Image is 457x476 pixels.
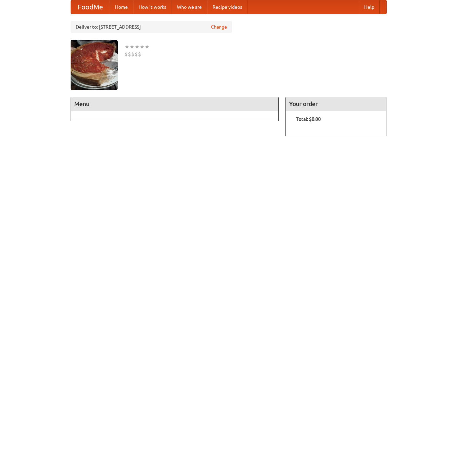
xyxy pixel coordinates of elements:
h4: Your order [286,97,386,111]
a: Help [359,0,380,14]
li: ★ [135,43,140,50]
li: $ [131,50,135,58]
li: $ [124,50,128,58]
a: Home [110,0,133,14]
h4: Menu [71,97,279,111]
li: ★ [129,43,135,50]
li: ★ [140,43,145,50]
b: Total: $0.00 [296,116,321,122]
li: ★ [124,43,129,50]
div: Deliver to: [STREET_ADDRESS] [71,21,232,33]
a: Who we are [172,0,207,14]
li: $ [135,50,138,58]
img: angular.jpg [71,40,118,90]
li: $ [128,50,131,58]
a: FoodMe [71,0,110,14]
a: Recipe videos [207,0,247,14]
li: ★ [145,43,150,50]
li: $ [138,50,141,58]
a: Change [211,24,227,30]
a: How it works [133,0,172,14]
